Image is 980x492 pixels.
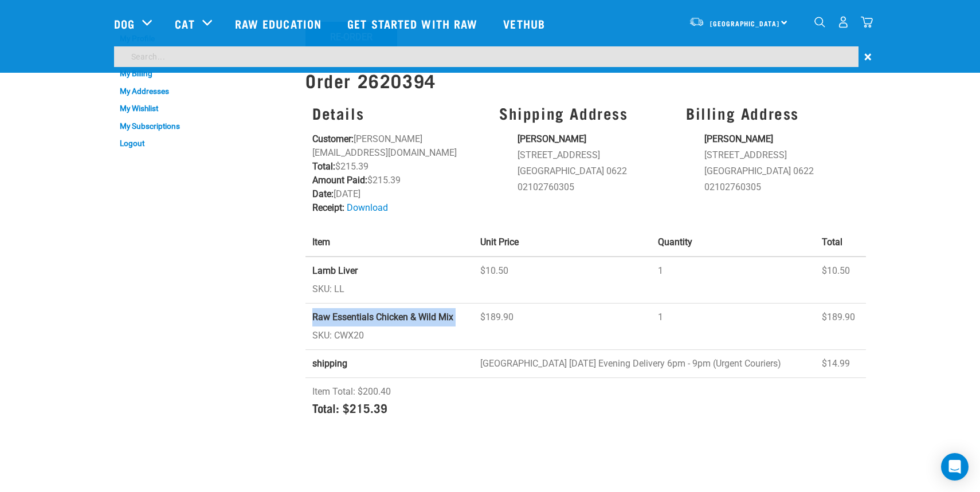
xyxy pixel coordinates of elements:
strong: [PERSON_NAME] [704,133,773,144]
li: [STREET_ADDRESS] [518,148,672,162]
td: $189.90 [815,304,866,350]
td: SKU: LL [305,257,473,304]
th: Item [305,229,473,257]
div: [PERSON_NAME][EMAIL_ADDRESS][DOMAIN_NAME] $215.39 $215.39 [DATE] [305,97,492,222]
a: My Addresses [114,82,252,100]
a: My Subscriptions [114,117,252,135]
strong: shipping [312,358,347,369]
li: [STREET_ADDRESS] [704,148,859,162]
strong: Amount Paid: [312,175,367,186]
a: Raw Education [224,1,336,46]
li: [GEOGRAPHIC_DATA] 0622 [704,164,859,178]
td: $14.99 [815,350,866,378]
a: Dog [114,15,135,32]
td: $189.90 [473,304,651,350]
img: van-moving.png [689,17,704,27]
td: [GEOGRAPHIC_DATA] [DATE] Evening Delivery 6pm - 9pm (Urgent Couriers) [473,350,815,378]
td: SKU: CWX20 [305,304,473,350]
span: [GEOGRAPHIC_DATA] [710,21,779,25]
a: My Billing [114,65,252,82]
strong: Date: [312,188,334,199]
input: Search... [114,46,859,67]
img: home-icon@2x.png [861,16,873,28]
strong: Total: [312,161,335,172]
h4: Total: $215.39 [312,401,859,414]
a: My Wishlist [114,100,252,117]
li: 02102760305 [518,180,672,194]
strong: Customer: [312,133,354,144]
img: home-icon-1@2x.png [814,17,825,27]
th: Total [815,229,866,257]
strong: Lamb Liver [312,265,358,276]
li: [GEOGRAPHIC_DATA] 0622 [518,164,672,178]
td: $10.50 [473,257,651,304]
strong: [PERSON_NAME] [518,133,586,144]
a: Vethub [492,1,559,46]
span: × [864,46,872,67]
strong: Receipt: [312,202,344,213]
h1: Order 2620394 [305,70,866,90]
td: $10.50 [815,257,866,304]
h3: Shipping Address [499,104,672,122]
a: Get started with Raw [336,1,492,46]
a: Cat [175,15,194,32]
th: Quantity [651,229,815,257]
td: 1 [651,257,815,304]
div: Open Intercom Messenger [941,453,969,481]
h3: Billing Address [686,104,859,122]
td: Item Total: $200.40 [305,378,866,429]
a: Logout [114,135,252,152]
h3: Details [312,104,485,122]
th: Unit Price [473,229,651,257]
td: 1 [651,304,815,350]
li: 02102760305 [704,180,859,194]
a: Download [347,202,388,213]
strong: Raw Essentials Chicken & Wild Mix [312,312,453,322]
img: user.png [837,16,849,28]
